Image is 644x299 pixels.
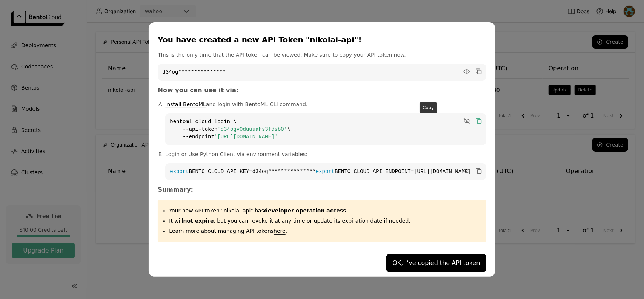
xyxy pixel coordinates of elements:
a: Install BentoML [165,101,206,107]
code: bentoml cloud login \ --api-token \ --endpoint [165,113,486,145]
code: BENTO_CLOUD_API_KEY=d34og*************** BENTO_CLOUD_API_ENDPOINT=[URL][DOMAIN_NAME] [165,163,486,180]
div: dialog [149,22,495,277]
div: You have created a new API Token "nikolai-api"! [158,34,483,45]
p: Login or Use Python Client via environment variables: [165,150,486,158]
p: This is the only time that the API token can be viewed. Make sure to copy your API token now. [158,51,486,59]
button: OK, I’ve copied the API token [386,254,486,272]
span: '[URL][DOMAIN_NAME]' [214,134,278,140]
h3: Now you can use it via: [158,87,486,94]
p: Learn more about managing API tokens . [169,227,480,235]
strong: developer operation access [264,208,346,214]
span: 'd34ogv0duuuahs3fdsb0' [217,126,287,132]
div: Copy [420,102,437,113]
span: export [170,169,189,175]
p: Your new API token "nikolai-api" has . [169,207,480,214]
span: export [316,169,335,175]
a: here [274,228,286,234]
p: and login with BentoML CLI command: [165,101,486,108]
h3: Summary: [158,186,486,194]
strong: not expire [183,218,214,224]
p: It will , but you can revoke it at any time or update its expiration date if needed. [169,217,480,225]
